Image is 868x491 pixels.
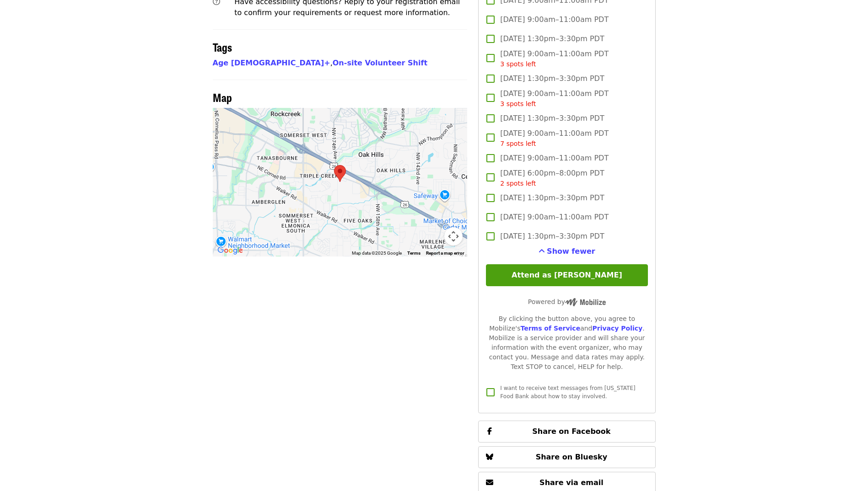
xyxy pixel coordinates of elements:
[215,245,245,256] a: Open this area in Google Maps (opens a new window)
[592,325,642,332] a: Privacy Policy
[407,251,421,256] a: Terms
[500,48,609,69] span: [DATE] 9:00am–11:00am PDT
[500,153,609,164] span: [DATE] 9:00am–11:00am PDT
[500,73,604,84] span: [DATE] 1:30pm–3:30pm PDT
[539,478,604,487] span: Share via email
[500,168,604,188] span: [DATE] 6:00pm–8:00pm PDT
[536,453,608,461] span: Share on Bluesky
[426,251,464,256] a: Report a map error
[500,192,604,203] span: [DATE] 1:30pm–3:30pm PDT
[500,100,536,107] span: 3 spots left
[486,264,647,286] button: Attend as [PERSON_NAME]
[528,298,606,305] span: Powered by
[500,140,536,147] span: 7 spots left
[532,427,610,436] span: Share on Facebook
[500,14,609,25] span: [DATE] 9:00am–11:00am PDT
[500,212,609,223] span: [DATE] 9:00am–11:00am PDT
[547,247,595,256] span: Show fewer
[444,227,463,245] button: Map camera controls
[500,231,604,242] span: [DATE] 1:30pm–3:30pm PDT
[352,251,402,256] span: Map data ©2025 Google
[565,298,606,306] img: Powered by Mobilize
[500,180,536,187] span: 2 spots left
[539,246,595,257] button: See more timeslots
[500,88,609,109] span: [DATE] 9:00am–11:00am PDT
[520,325,580,332] a: Terms of Service
[500,128,609,149] span: [DATE] 9:00am–11:00am PDT
[213,59,333,67] span: ,
[500,113,604,124] span: [DATE] 1:30pm–3:30pm PDT
[213,59,330,67] a: Age [DEMOGRAPHIC_DATA]+
[500,33,604,44] span: [DATE] 1:30pm–3:30pm PDT
[500,60,536,68] span: 3 spots left
[213,39,232,55] span: Tags
[486,314,647,372] div: By clicking the button above, you agree to Mobilize's and . Mobilize is a service provider and wi...
[500,385,635,400] span: I want to receive text messages from [US_STATE] Food Bank about how to stay involved.
[478,446,655,468] button: Share on Bluesky
[215,245,245,256] img: Google
[213,89,232,105] span: Map
[478,421,655,443] button: Share on Facebook
[333,59,427,67] a: On-site Volunteer Shift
